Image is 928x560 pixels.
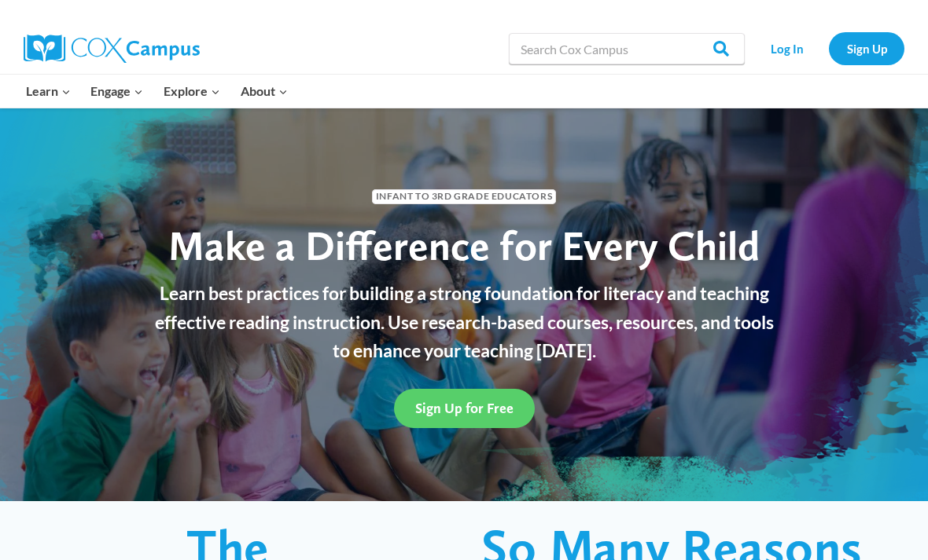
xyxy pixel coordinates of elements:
[90,81,143,101] span: Engage
[753,32,904,64] nav: Secondary Navigation
[16,75,297,108] nav: Primary Navigation
[509,33,745,64] input: Search Cox Campus
[415,400,514,416] span: Sign Up for Free
[394,389,535,427] a: Sign Up for Free
[829,32,904,64] a: Sign Up
[753,32,821,64] a: Log In
[164,81,220,101] span: Explore
[24,35,200,63] img: Cox Campus
[168,221,760,270] span: Make a Difference for Every Child
[145,279,783,365] p: Learn best practices for building a strong foundation for literacy and teaching effective reading...
[241,81,288,101] span: About
[372,189,556,204] span: Infant to 3rd Grade Educators
[26,81,71,101] span: Learn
